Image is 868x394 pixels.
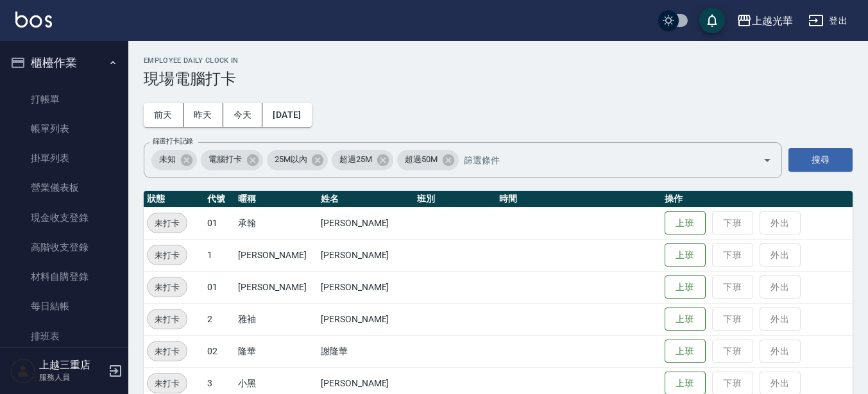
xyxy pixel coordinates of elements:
[397,150,459,170] div: 超過50M
[148,217,187,230] span: 未打卡
[144,191,204,208] th: 狀態
[201,150,263,170] div: 電腦打卡
[151,150,197,170] div: 未知
[5,173,123,202] a: 營業儀表板
[318,191,414,208] th: 姓名
[496,191,661,208] th: 時間
[235,335,318,367] td: 隆華
[332,153,380,166] span: 超過25M
[148,281,187,294] span: 未打卡
[699,8,725,33] button: save
[318,239,414,271] td: [PERSON_NAME]
[204,335,235,367] td: 02
[461,149,740,171] input: 篩選條件
[665,308,706,331] button: 上班
[414,191,497,208] th: 班別
[204,207,235,239] td: 01
[5,114,123,144] a: 帳單列表
[39,359,105,372] h5: 上越三重店
[318,335,414,367] td: 謝隆華
[788,148,853,172] button: 搜尋
[5,262,123,291] a: 材料自購登錄
[148,377,187,390] span: 未打卡
[5,322,123,351] a: 排班表
[803,9,853,33] button: 登出
[5,46,123,79] button: 櫃檯作業
[204,271,235,303] td: 01
[5,144,123,173] a: 掛單列表
[665,211,706,235] button: 上班
[15,12,52,28] img: Logo
[267,150,328,170] div: 25M以內
[318,207,414,239] td: [PERSON_NAME]
[235,207,318,239] td: 承翰
[332,150,393,170] div: 超過25M
[183,103,223,127] button: 昨天
[148,313,187,326] span: 未打卡
[204,191,235,208] th: 代號
[235,303,318,335] td: 雅袖
[665,243,706,267] button: 上班
[752,13,793,29] div: 上越光華
[5,233,123,262] a: 高階收支登錄
[731,8,798,34] button: 上越光華
[148,249,187,262] span: 未打卡
[235,271,318,303] td: [PERSON_NAME]
[665,275,706,299] button: 上班
[144,56,853,65] h2: Employee Daily Clock In
[204,303,235,335] td: 2
[5,85,123,114] a: 打帳單
[397,153,445,166] span: 超過50M
[201,153,250,166] span: 電腦打卡
[223,103,263,127] button: 今天
[661,191,853,208] th: 操作
[318,303,414,335] td: [PERSON_NAME]
[235,191,318,208] th: 暱稱
[144,70,853,88] h3: 現場電腦打卡
[148,345,187,358] span: 未打卡
[267,153,315,166] span: 25M以內
[151,153,183,166] span: 未知
[235,239,318,271] td: [PERSON_NAME]
[10,358,36,384] img: Person
[318,271,414,303] td: [PERSON_NAME]
[153,136,193,146] label: 篩選打卡記錄
[5,291,123,321] a: 每日結帳
[665,340,706,363] button: 上班
[262,103,311,127] button: [DATE]
[144,103,183,127] button: 前天
[39,372,105,383] p: 服務人員
[757,150,778,170] button: Open
[5,203,123,233] a: 現金收支登錄
[204,239,235,271] td: 1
